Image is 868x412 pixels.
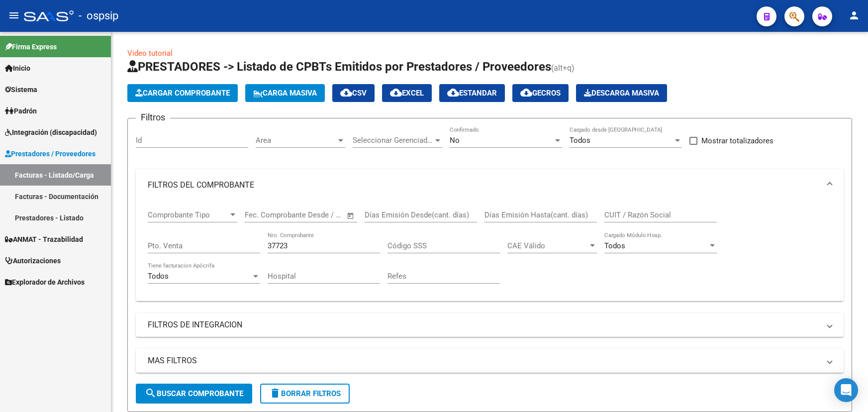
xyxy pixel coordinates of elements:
span: Autorizaciones [5,255,61,266]
span: Seleccionar Gerenciador [353,136,433,145]
span: Cargar Comprobante [135,89,230,98]
span: Buscar Comprobante [145,389,243,398]
input: Fecha fin [294,210,342,219]
mat-panel-title: FILTROS DEL COMPROBANTE [148,180,820,191]
div: FILTROS DEL COMPROBANTE [136,201,844,301]
span: Sistema [5,84,37,95]
span: EXCEL [390,89,424,98]
span: Todos [148,272,169,281]
mat-icon: cloud_download [447,87,459,99]
input: Fecha inicio [245,210,285,219]
span: CSV [340,89,367,98]
span: Prestadores / Proveedores [5,148,96,159]
mat-icon: search [145,387,157,399]
span: Todos [570,136,590,145]
span: Padrón [5,105,37,116]
span: Gecros [520,89,561,98]
mat-panel-title: MAS FILTROS [148,355,820,366]
span: Integración (discapacidad) [5,127,97,138]
span: PRESTADORES -> Listado de CPBTs Emitidos por Prestadores / Proveedores [127,60,551,74]
span: Borrar Filtros [269,389,341,398]
span: Explorador de Archivos [5,277,85,288]
span: Mostrar totalizadores [701,135,773,147]
span: Firma Express [5,41,57,52]
mat-icon: delete [269,387,281,399]
mat-icon: cloud_download [340,87,352,99]
mat-icon: cloud_download [390,87,402,99]
button: CSV [332,84,375,102]
span: Carga Masiva [253,89,317,98]
button: Cargar Comprobante [127,84,238,102]
mat-expansion-panel-header: MAS FILTROS [136,349,844,373]
button: Estandar [439,84,505,102]
mat-expansion-panel-header: FILTROS DEL COMPROBANTE [136,169,844,201]
span: (alt+q) [551,63,575,73]
button: EXCEL [382,84,432,102]
span: No [450,136,460,145]
mat-expansion-panel-header: FILTROS DE INTEGRACION [136,313,844,337]
button: Carga Masiva [245,84,325,102]
span: Area [256,136,336,145]
span: CAE Válido [507,241,588,250]
span: Estandar [447,89,497,98]
div: Open Intercom Messenger [834,378,858,402]
button: Descarga Masiva [576,84,667,102]
h3: Filtros [136,110,170,124]
button: Gecros [512,84,569,102]
button: Open calendar [345,210,357,221]
app-download-masive: Descarga masiva de comprobantes (adjuntos) [576,84,667,102]
button: Buscar Comprobante [136,384,252,404]
button: Borrar Filtros [260,384,350,404]
span: - ospsip [79,5,118,27]
a: Video tutorial [127,49,173,58]
span: ANMAT - Trazabilidad [5,234,83,245]
mat-icon: menu [8,9,20,21]
mat-panel-title: FILTROS DE INTEGRACION [148,319,820,330]
span: Comprobante Tipo [148,210,228,219]
mat-icon: person [848,9,860,21]
span: Todos [604,241,625,250]
span: Descarga Masiva [584,89,659,98]
mat-icon: cloud_download [520,87,532,99]
span: Inicio [5,63,30,74]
